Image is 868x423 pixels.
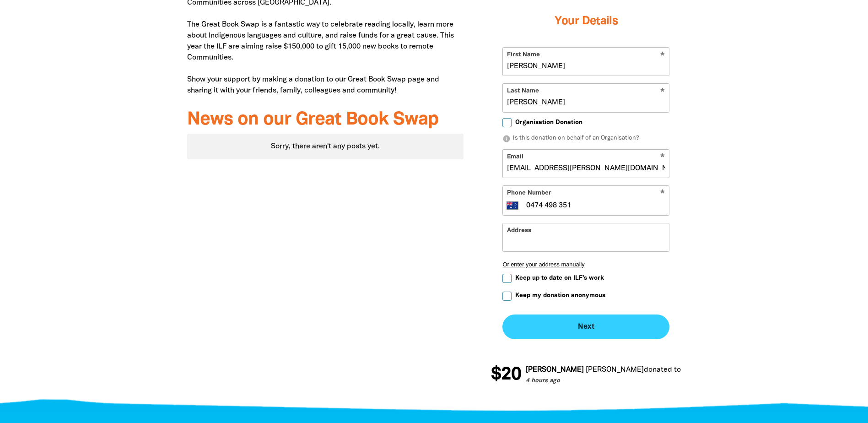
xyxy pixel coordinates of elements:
h3: News on our Great Book Swap [187,110,464,130]
span: Keep my donation anonymous [515,291,605,300]
div: Paginated content [187,134,464,159]
div: Donation stream [491,360,681,399]
h3: Your Details [502,3,669,40]
span: donated to [644,367,681,373]
button: Or enter your address manually [502,261,669,268]
span: $20 [491,366,521,384]
input: Keep my donation anonymous [502,292,512,301]
span: Keep up to date on ILF's work [515,274,604,282]
em: [PERSON_NAME] [586,367,644,373]
i: Required [660,190,665,198]
p: Is this donation on behalf of an Organisation? [502,134,669,143]
em: [PERSON_NAME] [526,367,584,373]
input: Organisation Donation [502,118,512,127]
button: Next [502,315,669,339]
i: info [502,135,511,143]
span: Organisation Donation [515,118,582,127]
p: 4 hours ago [526,377,799,386]
input: Keep up to date on ILF's work [502,274,512,283]
div: Sorry, there aren't any posts yet. [187,134,464,159]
